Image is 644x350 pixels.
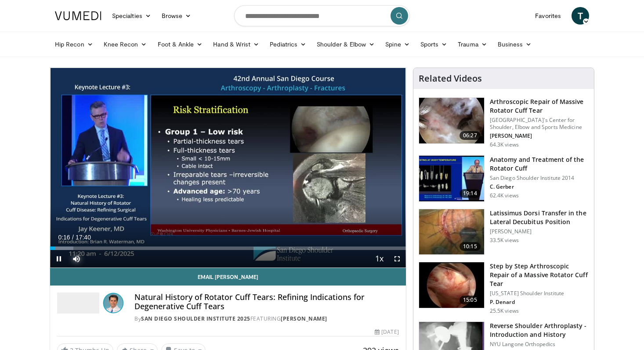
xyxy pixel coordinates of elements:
[107,7,156,25] a: Specialties
[419,97,589,148] a: 06:27 Arthroscopic Repair of Massive Rotator Cuff Tear [GEOGRAPHIC_DATA]'s Center for Shoulder, E...
[490,341,589,348] p: NYU Langone Orthopedics
[208,36,264,53] a: Hand & Wrist
[419,156,484,201] img: 58008271-3059-4eea-87a5-8726eb53a503.150x105_q85_crop-smart_upscale.jpg
[490,175,589,182] p: San Diego Shoulder Institute 2014
[419,98,484,143] img: 281021_0002_1.png.150x105_q85_crop-smart_upscale.jpg
[490,132,589,139] p: [PERSON_NAME]
[57,293,99,314] img: San Diego Shoulder Institute 2025
[452,36,492,53] a: Trauma
[419,262,589,314] a: 15:05 Step by Step Arthroscopic Repair of a Massive Rotator Cuff Tear [US_STATE] Shoulder Institu...
[68,250,85,268] button: Mute
[459,242,481,251] span: 10:15
[264,36,311,53] a: Pediatrics
[134,293,399,311] h4: Natural History of Rotator Cuff Tears: Refining Indications for Degenerative Cuff Tears
[459,296,481,304] span: 15:05
[490,117,589,131] p: [GEOGRAPHIC_DATA]'s Center for Shoulder, Elbow and Sports Medicine
[572,7,589,25] a: T
[530,7,566,25] a: Favorites
[98,36,152,53] a: Knee Recon
[375,328,398,336] div: [DATE]
[419,262,484,308] img: 7cd5bdb9-3b5e-40f2-a8f4-702d57719c06.150x105_q85_crop-smart_upscale.jpg
[419,209,589,255] a: 10:15 Latissimus Dorsi Transfer in the Lateral Decubitus Position [PERSON_NAME] 33.5K views
[490,228,589,235] p: [PERSON_NAME]
[141,315,250,322] a: San Diego Shoulder Institute 2025
[156,7,197,25] a: Browse
[490,237,519,244] p: 33.5K views
[490,299,589,306] p: P. Denard
[380,36,415,53] a: Spine
[490,192,519,199] p: 62.4K views
[419,209,484,255] img: 38501_0000_3.png.150x105_q85_crop-smart_upscale.jpg
[234,5,410,26] input: Search topics, interventions
[50,268,406,286] a: Email [PERSON_NAME]
[490,97,589,115] h3: Arthroscopic Repair of Massive Rotator Cuff Tear
[50,36,98,53] a: Hip Recon
[50,246,406,250] div: Progress Bar
[55,11,101,20] img: VuMedi Logo
[50,250,68,268] button: Pause
[76,234,91,241] span: 17:40
[72,234,74,241] span: /
[311,36,380,53] a: Shoulder & Elbow
[281,315,327,322] a: [PERSON_NAME]
[134,315,399,323] div: By FEATURING
[492,36,537,53] a: Business
[419,155,589,202] a: 19:14 Anatomy and Treatment of the Rotator Cuff San Diego Shoulder Institute 2014 C. Gerber 62.4K...
[388,250,406,268] button: Fullscreen
[459,131,481,140] span: 06:27
[490,141,519,148] p: 64.3K views
[103,293,124,314] img: Avatar
[490,155,589,173] h3: Anatomy and Treatment of the Rotator Cuff
[50,68,406,268] video-js: Video Player
[490,183,589,190] p: C. Gerber
[490,262,589,288] h3: Step by Step Arthroscopic Repair of a Massive Rotator Cuff Tear
[419,73,482,84] h4: Related Videos
[490,321,589,339] h3: Reverse Shoulder Arthroplasty - Introduction and History
[371,250,388,268] button: Playback Rate
[490,290,589,297] p: [US_STATE] Shoulder Institute
[415,36,453,53] a: Sports
[490,307,519,314] p: 25.5K views
[58,234,70,241] span: 0:16
[152,36,208,53] a: Foot & Ankle
[490,209,589,226] h3: Latissimus Dorsi Transfer in the Lateral Decubitus Position
[459,189,481,198] span: 19:14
